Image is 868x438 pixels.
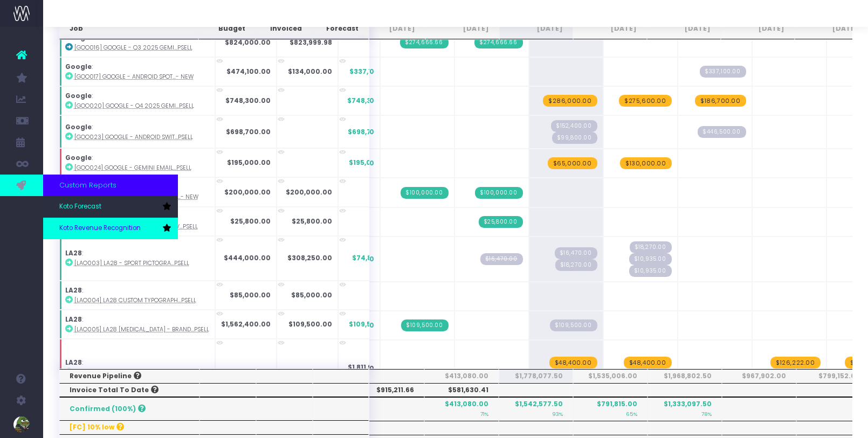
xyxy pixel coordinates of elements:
th: $967,902.00 [722,369,796,383]
strong: $474,100.00 [226,67,271,76]
td: : [59,310,215,339]
strong: Google [65,122,92,131]
th: Nov 25: activate to sort column ascending [573,18,647,39]
span: wayahead Revenue Forecast Item [770,357,821,369]
small: 78% [701,409,712,418]
strong: $134,000.00 [288,67,332,76]
span: Koto Revenue Recognition [59,224,141,233]
strong: $444,000.00 [224,253,271,262]
strong: $200,000.00 [224,187,271,197]
th: $413,080.00 [424,397,499,421]
abbr: [LAO003] LA28 - Sport Pictograms - Upsell [74,259,189,267]
strong: Google [65,33,92,42]
small: 93% [552,409,563,418]
th: Confirmed (100%) [59,397,199,420]
th: $1,778,077.50 [499,369,573,383]
th: Sep 25: activate to sort column ascending [425,18,499,39]
strong: $195,000.00 [227,158,271,167]
th: Oct 25: activate to sort column ascending [499,18,573,39]
strong: $200,000.00 [286,187,332,197]
span: wayahead Revenue Forecast Item [543,95,597,107]
span: Streamtime Draft Invoice: null – [LAO005] LA28 Retainer - Brand - Upsell [550,319,597,331]
abbr: [GOO024] Google - Gemini Email Pilot - Digital - Upsell [74,164,191,172]
span: Streamtime Draft Invoice: null – LA0003 - Sport Pictograms [629,265,672,277]
strong: $85,000.00 [230,290,271,300]
th: $413,080.00 [424,369,499,383]
th: Forecast [312,18,369,39]
span: $337,100.00 [349,67,392,77]
th: Aug 25: activate to sort column ascending [351,18,425,39]
strong: $698,700.00 [226,127,271,136]
strong: LA28 [65,248,82,258]
a: Koto Revenue Recognition [43,218,178,239]
span: Streamtime Draft Invoice: null – LA0003 - Sport Pictograms [480,253,523,265]
span: Streamtime Draft Invoice: 940 – [GOO017] Google - Android - Brand - New [700,66,746,78]
th: $1,542,577.50 [499,397,573,421]
span: Streamtime Draft Invoice: null – LA0003 - Sport Pictograms [555,247,597,259]
span: Koto Forecast [59,202,101,212]
span: wayahead Revenue Forecast Item [695,95,746,107]
span: wayahead Revenue Forecast Item [548,157,597,169]
span: wayahead Revenue Forecast Item [620,157,672,169]
abbr: [GRA001] Grammarly - Product Videos - Brand - New [74,193,198,201]
td: : [59,115,215,148]
strong: $824,000.00 [225,38,271,47]
span: Streamtime Draft Invoice: 938 – [GOO023] Google - Android Switch - Campaign - Upsell [698,126,746,138]
a: Koto Forecast [43,196,178,218]
strong: LA28 [65,315,82,324]
th: Revenue Pipeline [59,369,199,383]
span: Streamtime Invoice: 896 – [GOO016] Google - Q3 2025 Gemini Design - Brand - Upsell [474,37,523,48]
span: wayahead Revenue Forecast Item [619,95,672,107]
td: : [59,236,215,281]
td: : [59,57,215,86]
strong: $85,000.00 [291,290,332,300]
th: $915,211.66 [350,383,424,397]
span: Streamtime Invoice: 934 – [GRA002] Grammarly - Product Video [479,216,523,228]
td: : [59,148,215,177]
span: Streamtime Invoice: 933 – Grammarly - Product Videos [475,187,523,199]
strong: $823,999.98 [290,38,332,47]
strong: LA28 [65,286,82,295]
small: 71% [480,409,488,418]
span: wayahead Revenue Forecast Item [549,357,597,369]
span: Streamtime Invoice: 908 – Grammarly - Product Videos [401,187,449,199]
th: $791,815.00 [573,397,647,421]
span: $74,880.00 [352,253,392,263]
span: $698,700.00 [348,127,392,137]
strong: $748,300.00 [225,96,271,105]
span: $748,300.00 [347,96,392,106]
th: Budget [198,18,256,39]
strong: $109,500.00 [288,319,332,329]
th: $1,535,006.00 [573,369,647,383]
span: Custom Reports [59,180,116,191]
span: Streamtime Invoice: 920 – [LAO005] LA28 Retainer - Brand - Upsell [401,319,449,331]
span: Streamtime Draft Invoice: null – LA0003 - Sport Pictograms [630,241,672,253]
abbr: [LAO005] LA28 Retainer - Brand - Upsell [74,325,209,333]
abbr: [GOO016] Google - Q3 2025 Gemini Design - Brand - Upsell [74,44,192,52]
span: Streamtime Draft Invoice: null – LA0003 - Sport Pictograms [629,253,672,265]
th: Invoiced [256,18,312,39]
th: Jan 26: activate to sort column ascending [721,18,795,39]
strong: Google [65,62,92,71]
strong: Google [65,153,92,162]
td: : [59,86,215,115]
abbr: [GOO017] Google - Android Spotlight - Brand - New [74,73,194,81]
span: Streamtime Draft Invoice: 937 – [GOO023] Google - Android Switch - Campaign - Upsell [552,132,597,144]
strong: Google [65,91,92,100]
abbr: [GOO020] Google - Q4 2025 Gemini Design - Brand - Upsell [74,102,194,110]
span: $195,000.00 [349,158,392,168]
th: [FC] 10% low [59,420,199,434]
th: $1,333,097.50 [647,397,722,421]
strong: $25,800.00 [230,217,271,226]
span: $1,811,928.00 [348,363,392,372]
abbr: [LAO004] LA28 Custom Typography - Upsell [74,296,196,304]
span: Streamtime Draft Invoice: null – LA0003 - Sport Pictograms [555,259,597,271]
img: images/default_profile_image.png [13,416,30,433]
small: 65% [626,409,637,418]
th: $1,968,802.50 [647,369,722,383]
span: Streamtime Draft Invoice: 936 – [GOO023] Google - Android Switch - Campaign - Upsell [551,120,597,132]
td: : [59,281,215,310]
td: : [59,28,215,57]
span: $109,500.00 [349,319,392,329]
strong: $25,800.00 [292,217,332,226]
